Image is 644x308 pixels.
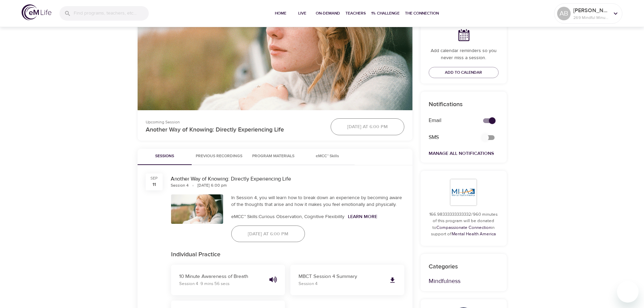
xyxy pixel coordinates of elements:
[405,10,439,17] span: The Connection
[452,231,496,237] a: Mental Health America
[22,4,51,20] img: logo
[290,265,404,295] a: MBCT Session 4 SummarySession 4
[429,150,494,157] a: Manage All Notifications
[425,113,475,128] div: Email
[142,153,188,160] span: Sessions
[316,10,340,17] span: On-Demand
[345,10,366,17] span: Teachers
[251,153,296,160] span: Program Materials
[305,153,351,160] span: eMCC™ Skills
[617,281,639,303] iframe: Button to launch messaging window
[171,265,285,295] button: 10 Minute Awareness of BreathSession 4 ·9 mins 56 secs
[557,7,571,20] div: AB
[573,15,609,21] p: 269 Mindful Minutes
[436,225,491,230] a: Compassionate Connection
[299,273,383,281] p: MBCT Session 4 Summary
[371,10,400,17] span: 1% Challenge
[429,277,499,286] p: Mindfulness
[272,10,289,17] span: Home
[429,47,499,62] p: Add calendar reminders so you never miss a session.
[294,10,310,17] span: Live
[231,194,404,208] div: In Session 4, you will learn how to break down an experience by becoming aware of the thoughts th...
[171,250,404,259] p: Individual Practice
[425,129,475,145] div: SMS
[199,281,230,286] span: · 9 mins 56 secs
[171,183,189,188] div: Session 4
[179,273,264,281] p: 10 Minute Awareness of Breath
[445,69,482,76] span: Add to Calendar
[429,211,499,238] p: 166.98333333333332/960 minutes of this program will be donated to in support of
[573,6,609,15] p: [PERSON_NAME]
[171,175,404,183] div: Another Way of Knowing: Directly Experiencing Life
[146,125,323,134] p: Another Way of Knowing: Directly Experiencing Life
[429,67,499,78] button: Add to Calendar
[299,281,383,287] p: Session 4
[150,175,158,181] div: Sep
[429,262,499,271] p: Categories
[429,100,499,109] p: Notifications
[348,214,377,220] a: Learn More
[179,281,264,287] p: Session 4
[146,119,323,125] p: Upcoming Session
[196,153,242,160] span: Previous Recordings
[197,183,227,188] div: [DATE] 6:00 pm
[231,214,344,220] span: eMCC™ Skills: Curious Observation, Cognitive Flexibility
[152,181,156,188] div: 11
[74,6,149,21] input: Find programs, teachers, etc...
